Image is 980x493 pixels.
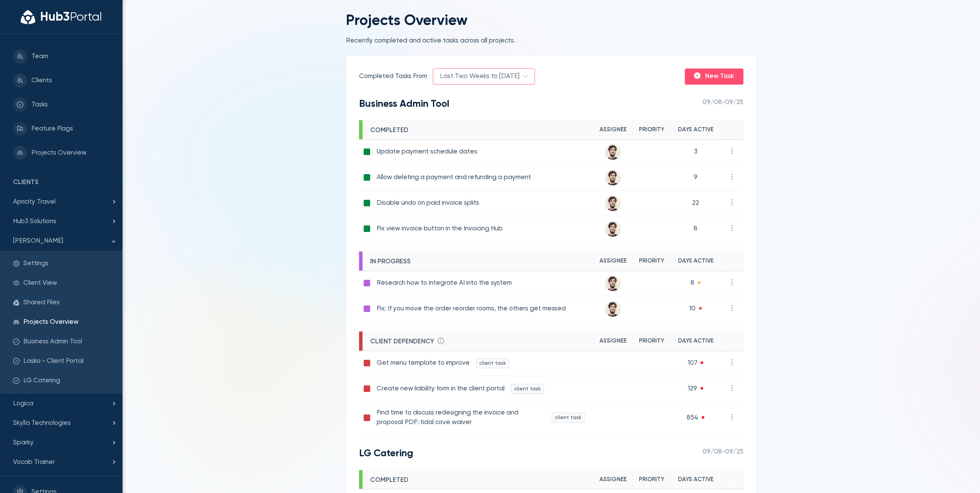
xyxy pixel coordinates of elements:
[359,69,433,85] label: Completed Tasks From
[17,53,23,60] span: team
[13,457,109,467] span: Vocab Trainer
[599,338,627,344] span: Assignee
[605,276,621,291] img: 26242013_ZZd.jpg
[605,301,621,317] img: 26242013_ZZd.jpg
[377,305,566,312] span: Fix: If you move the order reorder rooms, the others get messed
[17,101,23,108] span: check-circle
[639,338,664,344] span: Priority
[440,69,528,84] span: Last Two Weeks to Today
[728,359,736,366] span: more
[685,69,743,85] button: plus-circleNew Task
[728,384,736,392] span: more
[31,124,109,134] span: Feature Flags
[377,360,470,366] span: Get menu template to improve
[23,299,60,306] a: Shared Files
[694,72,701,79] span: plus-circle
[725,301,739,317] button: more
[23,278,109,288] span: Client View
[694,149,697,155] span: 3
[23,356,109,366] span: Lasko - Client Portal
[377,225,503,232] span: Fix view invoice button in the Invoicing Hub
[438,338,444,344] span: info-circle
[17,126,23,132] span: flag
[370,257,411,267] span: in progress
[691,280,701,286] span: 8
[728,199,736,206] span: more
[23,337,109,347] span: Business Admin Tool
[705,72,734,82] span: New Task
[13,197,109,207] span: Apricity Travel
[370,475,408,485] span: completed
[639,258,664,264] span: Priority
[13,438,109,448] span: Sparky
[511,384,544,394] span: client task
[605,196,621,211] img: 26242013_ZZd.jpg
[702,447,743,470] span: 09/08 - 09/25
[728,173,736,180] span: more
[725,221,739,237] button: more
[31,148,109,158] span: Projects Overview
[70,11,102,23] span: Portal
[639,477,664,482] span: Priority
[13,399,109,409] span: Logica
[605,144,621,160] img: 26242013_ZZd.jpg
[377,385,505,392] span: Create new liability form in the client portal
[13,236,109,246] span: [PERSON_NAME]
[725,144,739,160] button: more
[728,279,736,286] span: more
[23,259,109,269] span: Settings
[13,338,20,345] span: check-circle
[605,170,621,185] img: 26242013_ZZd.jpg
[687,415,704,421] span: 854
[728,304,736,312] span: more
[13,418,109,428] span: Skylla Technologies
[688,360,704,366] span: 107
[476,358,509,368] span: client task
[377,410,520,426] span: Find time to discuss redesigning the invoice and proposal PDF: tidal cove waiver
[692,200,699,206] span: 22
[689,305,702,312] span: 10
[40,11,102,24] div: Hub3
[725,195,739,211] button: more
[13,377,20,384] span: check-circle
[728,147,736,155] span: more
[13,280,20,286] span: eye
[377,149,477,155] span: Update payment schedule dates
[377,280,512,286] span: Research how to integrate AI into the system
[605,221,621,237] img: 26242013_ZZd.jpg
[599,477,627,482] span: Assignee
[725,170,739,186] button: more
[599,127,627,132] span: Assignee
[694,174,697,181] span: 9
[725,355,739,371] button: more
[725,410,739,426] button: more
[13,260,20,267] span: setting
[17,77,23,84] span: team
[31,100,109,110] span: Tasks
[552,413,585,423] span: client task
[599,258,627,264] span: Assignee
[346,36,756,46] div: Recently completed and active tasks across all projects.
[725,275,739,291] button: more
[31,76,109,86] span: Clients
[688,385,703,392] span: 129
[346,13,467,29] h2: Projects Overview
[377,174,531,181] span: Allow deleting a payment and refunding a payment
[23,317,109,327] span: Projects Overview
[31,52,109,62] span: Team
[359,447,413,460] h4: LG Catering
[678,338,714,344] span: Days Active
[370,126,408,135] span: completed
[728,224,736,232] span: more
[725,381,739,397] button: more
[13,358,20,364] span: check-circle
[678,258,714,264] span: Days Active
[370,337,434,347] span: client dependency
[639,127,664,132] span: Priority
[702,98,743,121] span: 09/08 - 09/25
[13,217,109,227] span: Hub3 Solutions
[678,127,714,132] span: Days Active
[728,413,736,420] span: more
[678,477,714,482] span: Days Active
[377,200,479,206] span: Disable undo on paid invoice splits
